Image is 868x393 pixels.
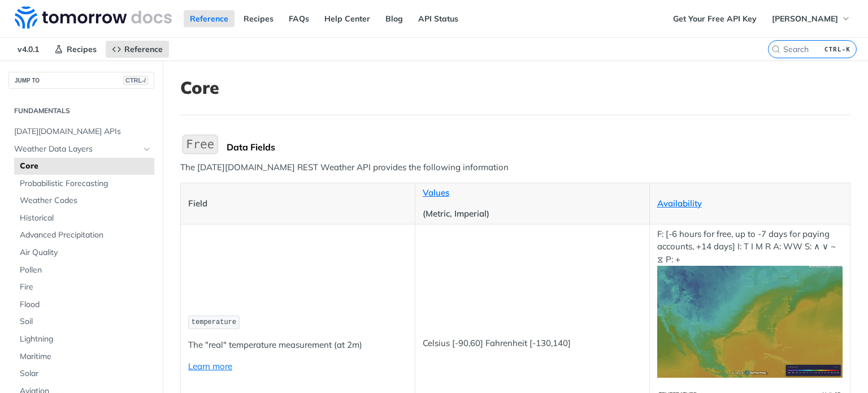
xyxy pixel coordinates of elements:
[20,230,151,241] span: Advanced Precipitation
[14,192,154,209] a: Weather Codes
[15,6,172,29] img: Tomorrow.io Weather API Docs
[771,45,780,54] svg: Search
[184,10,235,27] a: Reference
[14,244,154,261] a: Air Quality
[20,316,151,327] span: Soil
[20,213,151,224] span: Historical
[124,44,163,54] span: Reference
[20,334,151,345] span: Lightning
[8,106,154,116] h2: Fundamentals
[67,44,97,54] span: Recipes
[772,14,838,24] span: [PERSON_NAME]
[188,361,232,372] a: Learn more
[14,262,154,279] a: Pollen
[20,351,151,362] span: Maritime
[14,296,154,313] a: Flood
[822,44,853,55] kbd: CTRL-K
[11,41,45,58] span: v4.0.1
[14,210,154,227] a: Historical
[8,72,154,89] button: JUMP TOCTRL-/
[14,313,154,330] a: Soil
[20,265,151,276] span: Pollen
[318,10,376,27] a: Help Center
[227,141,850,153] div: Data Fields
[20,161,151,172] span: Core
[180,161,850,174] p: The [DATE][DOMAIN_NAME] REST Weather API provides the following information
[14,331,154,348] a: Lightning
[20,282,151,293] span: Fire
[8,141,154,158] a: Weather Data LayersHide subpages for Weather Data Layers
[237,10,280,27] a: Recipes
[188,339,407,352] p: The "real" temperature measurement (at 2m)
[667,10,763,27] a: Get Your Free API Key
[657,198,702,209] a: Availability
[14,365,154,382] a: Solar
[657,228,843,378] p: F: [-6 hours for free, up to -7 days for paying accounts, +14 days] I: T I M R A: WW S: ∧ ∨ ~ ⧖ P: +
[8,123,154,140] a: [DATE][DOMAIN_NAME] APIs
[423,208,642,221] p: (Metric, Imperial)
[180,77,850,98] h1: Core
[423,187,449,198] a: Values
[14,348,154,365] a: Maritime
[14,279,154,296] a: Fire
[48,41,103,58] a: Recipes
[142,145,151,154] button: Hide subpages for Weather Data Layers
[20,178,151,189] span: Probabilistic Forecasting
[14,158,154,175] a: Core
[188,197,407,210] p: Field
[14,227,154,244] a: Advanced Precipitation
[766,10,857,27] button: [PERSON_NAME]
[106,41,169,58] a: Reference
[14,175,154,192] a: Probabilistic Forecasting
[192,318,236,326] span: temperature
[283,10,315,27] a: FAQs
[20,299,151,310] span: Flood
[20,247,151,258] span: Air Quality
[379,10,409,27] a: Blog
[657,316,843,326] span: Expand image
[20,368,151,379] span: Solar
[123,76,148,85] span: CTRL-/
[14,144,140,155] span: Weather Data Layers
[20,195,151,206] span: Weather Codes
[412,10,465,27] a: API Status
[14,126,151,137] span: [DATE][DOMAIN_NAME] APIs
[423,337,642,350] p: Celsius [-90,60] Fahrenheit [-130,140]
